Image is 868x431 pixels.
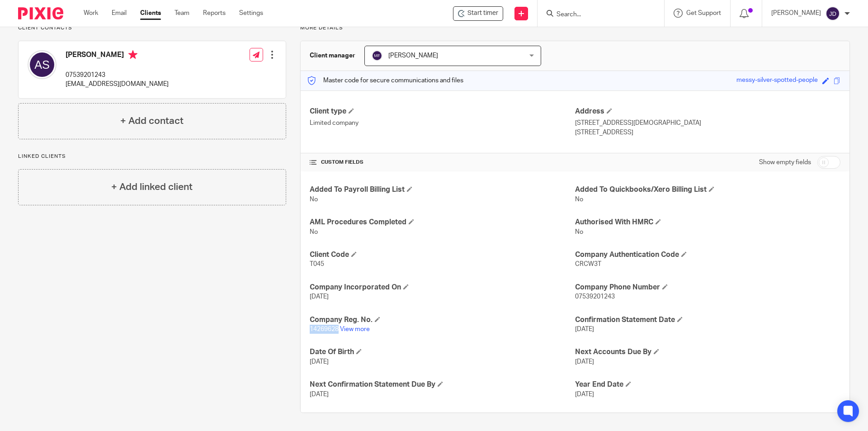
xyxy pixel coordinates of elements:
[310,196,318,203] span: No
[575,347,840,357] h4: Next Accounts Due By
[203,9,226,18] a: Reports
[575,196,583,203] span: No
[388,52,438,59] span: [PERSON_NAME]
[575,261,601,267] span: CRCW3T
[372,50,382,61] img: svg%3E
[575,218,840,227] h4: Authorised With HMRC
[575,229,583,235] span: No
[453,6,503,21] div: Tonics Events Bars Yorkshire Ltd
[310,294,329,300] span: [DATE]
[310,359,329,365] span: [DATE]
[556,11,637,19] input: Search
[575,391,594,398] span: [DATE]
[66,71,169,80] p: 07539201243
[120,114,184,128] h4: + Add contact
[310,250,575,260] h4: Client Code
[18,7,63,19] img: Pixie
[140,9,161,18] a: Clients
[307,76,463,85] p: Master code for secure communications and files
[575,185,840,194] h4: Added To Quickbooks/Xero Billing List
[575,107,840,116] h4: Address
[18,24,286,32] p: Client contacts
[239,9,263,18] a: Settings
[310,315,575,325] h4: Company Reg. No.
[111,180,193,194] h4: + Add linked client
[575,380,840,389] h4: Year End Date
[310,159,575,166] h4: CUSTOM FIELDS
[175,9,189,18] a: Team
[575,315,840,325] h4: Confirmation Statement Date
[310,283,575,292] h4: Company Incorporated On
[771,9,821,18] p: [PERSON_NAME]
[300,24,850,32] p: More details
[112,9,127,18] a: Email
[84,9,98,18] a: Work
[18,153,286,160] p: Linked clients
[575,359,594,365] span: [DATE]
[686,10,721,16] span: Get Support
[575,128,840,137] p: [STREET_ADDRESS]
[310,261,324,267] span: T045
[310,391,329,398] span: [DATE]
[575,294,615,300] span: 07539201243
[310,229,318,235] span: No
[28,50,57,79] img: svg%3E
[340,326,370,332] a: View more
[310,326,339,332] span: 14269628
[128,50,137,59] i: Primary
[310,347,575,357] h4: Date Of Birth
[736,76,818,86] div: messy-silver-spotted-people
[826,6,840,21] img: svg%3E
[310,118,575,128] p: Limited company
[310,218,575,227] h4: AML Procedures Completed
[575,118,840,128] p: [STREET_ADDRESS][DEMOGRAPHIC_DATA]
[310,185,575,194] h4: Added To Payroll Billing List
[310,107,575,116] h4: Client type
[575,326,594,332] span: [DATE]
[310,380,575,389] h4: Next Confirmation Statement Due By
[575,283,840,292] h4: Company Phone Number
[66,80,169,89] p: [EMAIL_ADDRESS][DOMAIN_NAME]
[759,158,811,167] label: Show empty fields
[467,9,498,18] span: Start timer
[66,50,169,62] h4: [PERSON_NAME]
[575,250,840,260] h4: Company Authentication Code
[310,51,355,60] h3: Client manager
